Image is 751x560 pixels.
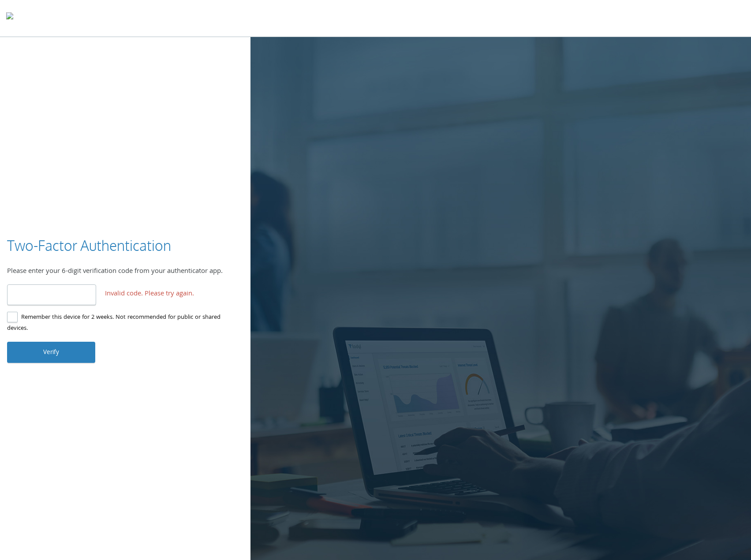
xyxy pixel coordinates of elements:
[6,9,13,27] img: todyl-logo-dark.svg
[105,289,194,300] span: Invalid code. Please try again.
[7,236,171,256] h3: Two-Factor Authentication
[7,342,95,363] button: Verify
[7,266,243,278] div: Please enter your 6-digit verification code from your authenticator app.
[7,312,236,334] label: Remember this device for 2 weeks. Not recommended for public or shared devices.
